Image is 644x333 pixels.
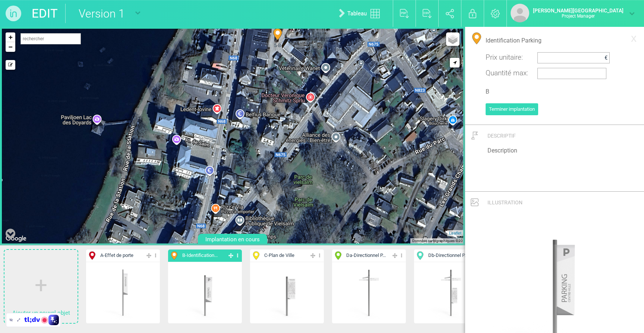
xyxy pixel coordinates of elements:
[32,4,58,23] a: EDIT
[487,200,523,205] span: Illustration
[4,307,78,319] p: Ajouter un nouvel objet
[471,198,479,206] img: IMP_ICON_integration.svg
[604,54,607,61] span: €
[370,9,380,18] img: tableau.svg
[486,103,538,115] button: Terminer implantation
[95,265,151,320] img: 192045833514.png
[341,265,397,320] img: 082708342594.png
[533,7,624,13] strong: [PERSON_NAME][GEOGRAPHIC_DATA]
[627,31,640,45] a: x
[346,252,386,259] span: Da - Directionnel P...
[471,132,478,139] img: IMP_ICON_emplacement.svg
[428,252,468,259] span: Db - Directionnel P...
[423,265,479,320] img: 082657135325.png
[177,265,233,320] img: 081257716425.png
[486,52,534,62] label: Prix unitaire :
[486,84,624,100] input: Référence
[198,234,267,244] span: Implantation en cours
[264,252,294,259] span: C - Plan de Ville
[182,252,218,259] span: B - Identification...
[423,9,432,18] img: export_csv.svg
[469,9,476,18] img: locked.svg
[100,252,133,259] span: A - Effet de porte
[446,9,454,18] img: share.svg
[449,231,461,235] a: Leaflet
[400,9,409,18] img: export_pdf.svg
[486,68,534,78] label: Quantité max :
[491,9,500,18] img: settings.svg
[446,32,460,46] a: Layers
[486,32,624,48] input: Nom
[6,32,15,42] a: Zoom in
[268,42,287,49] span: 5-B
[4,250,78,323] a: Ajouter un nouvel objet
[533,13,624,19] p: Project Manager
[511,4,635,22] a: [PERSON_NAME][GEOGRAPHIC_DATA]Project Manager
[511,4,529,22] img: default_avatar.png
[20,33,81,44] input: rechercher
[259,265,315,320] img: 081330760350.png
[333,1,389,25] a: Tableau
[6,42,15,52] a: Zoom out
[487,133,516,139] span: Descriptif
